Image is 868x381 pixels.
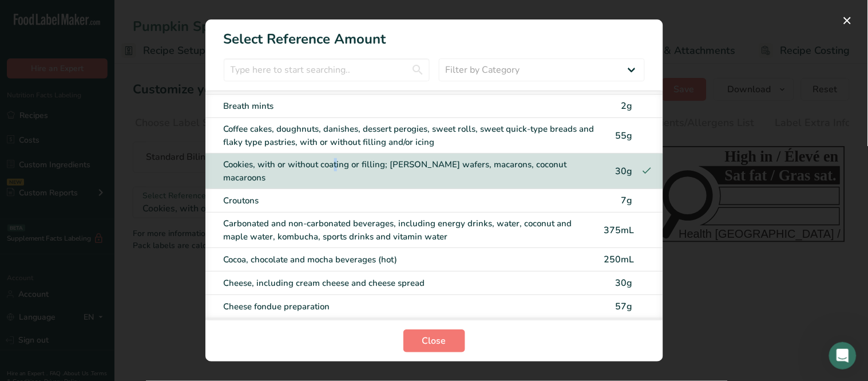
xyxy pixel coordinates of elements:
span: 55g [616,129,633,142]
span: 30g [616,165,633,178]
h1: Select Reference Amount [205,19,663,49]
span: 30g [616,277,633,289]
div: Cheese, including cream cheese and cheese spread [224,277,597,290]
button: Close [403,329,465,352]
div: Coffee cakes, doughnuts, danishes, dessert perogies, sweet rolls, sweet quick-type breads and fla... [224,123,597,148]
span: 2g [621,100,633,112]
div: 375mL [604,223,635,237]
div: Carbonated and non-carbonated beverages, including energy drinks, water, coconut and maple water,... [224,217,597,243]
div: Cookies, with or without coating or filling; [PERSON_NAME] wafers, macarons, coconut macaroons [224,158,597,184]
span: 57g [616,300,633,313]
div: 250mL [604,253,635,266]
div: Cocoa, chocolate and mocha beverages (hot) [224,253,597,266]
div: Cheese fondue preparation [224,300,597,313]
span: 7g [621,194,633,207]
div: Breath mints [224,100,597,113]
div: Croutons [224,194,597,207]
input: Type here to start searching.. [224,58,430,81]
span: Close [422,334,446,348]
iframe: Intercom live chat [829,342,857,370]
